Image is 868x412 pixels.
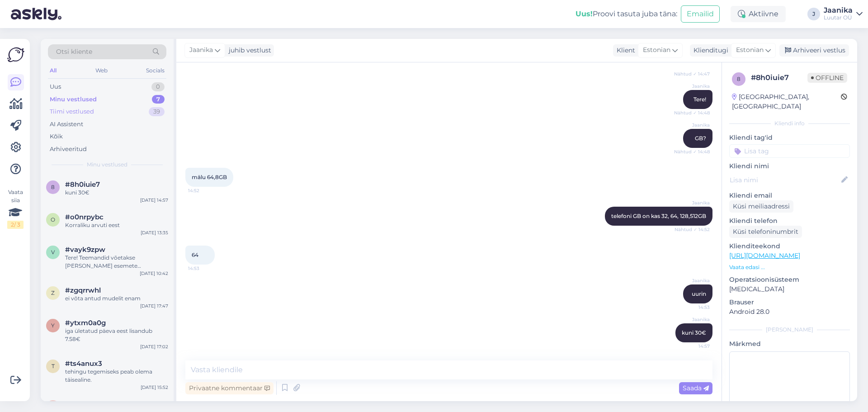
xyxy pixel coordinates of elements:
span: 8 [737,76,741,82]
div: [DATE] 10:42 [140,270,168,277]
div: Tere! Teemandid võetakse [PERSON_NAME] esemete hindamisel arvesse. Teemantidega ehete puhul võime... [65,254,168,270]
span: Jaanika [676,122,710,128]
div: kuni 30€ [65,189,168,197]
div: 39 [149,107,165,116]
span: y [51,322,55,329]
div: Arhiveeritud [50,145,87,154]
span: 14:52 [188,187,222,194]
span: 64 [192,251,198,258]
span: Jaanika [676,83,710,90]
p: Vaata edasi ... [729,263,850,271]
div: Kõik [50,132,63,141]
b: Uus! [576,9,593,18]
span: mälu 64,8GB [192,174,227,180]
span: 14:57 [676,343,710,350]
span: #zgqrrwhl [65,286,101,294]
p: Kliendi tag'id [729,133,850,142]
div: Uus [50,82,61,91]
span: z [51,289,55,296]
div: # 8h0iuie7 [751,72,807,83]
span: v [51,249,55,256]
div: Luutar OÜ [824,14,853,21]
p: Brauser [729,298,850,307]
span: Minu vestlused [87,161,127,169]
span: uurin [692,290,706,297]
span: GB? [695,135,706,142]
span: Saada [683,384,709,392]
div: juhib vestlust [225,46,271,55]
p: [MEDICAL_DATA] [729,284,850,294]
span: Nähtud ✓ 14:48 [674,148,710,155]
div: Arhiveeri vestlus [779,44,849,57]
button: Emailid [681,5,720,23]
span: telefoni GB on kas 32, 64, 128,512GB [611,213,706,219]
div: Küsi meiliaadressi [729,200,793,213]
div: 7 [152,95,165,104]
span: Nähtud ✓ 14:48 [674,109,710,116]
div: Minu vestlused [50,95,97,104]
input: Lisa nimi [730,175,840,185]
span: Jaanika [676,316,710,323]
span: Estonian [736,45,764,55]
div: [GEOGRAPHIC_DATA], [GEOGRAPHIC_DATA] [732,92,841,111]
div: [DATE] 17:02 [140,343,168,350]
div: Socials [144,65,166,76]
div: 2 / 3 [7,221,24,229]
div: Tiimi vestlused [50,107,94,116]
p: Kliendi email [729,191,850,200]
div: All [48,65,58,76]
div: AI Assistent [50,120,83,129]
span: Jaanika [676,277,710,284]
div: [DATE] 15:52 [141,384,168,391]
span: Nähtud ✓ 14:52 [675,226,710,233]
div: Kliendi info [729,119,850,128]
div: [DATE] 14:57 [140,197,168,204]
span: #ts4anux3 [65,360,102,368]
div: Web [94,65,109,76]
div: Küsi telefoninumbrit [729,226,802,238]
span: Estonian [643,45,670,55]
div: Proovi tasuta juba täna: [576,9,677,19]
div: Korraliku arvuti eest [65,221,168,229]
div: Aktiivne [731,6,786,22]
a: JaanikaLuutar OÜ [824,7,863,21]
div: [PERSON_NAME] [729,326,850,334]
span: t [52,363,55,369]
span: 14:53 [676,304,710,311]
span: Jaanika [676,199,710,206]
div: Klienditugi [690,46,728,55]
div: iga ületatud päeva eest lisandub 7.58€ [65,327,168,343]
span: #o0nrpybc [65,213,104,221]
span: Tere! [693,96,706,103]
input: Lisa tag [729,144,850,158]
span: Nähtud ✓ 14:47 [674,71,710,77]
span: Otsi kliente [56,47,92,57]
span: o [51,216,55,223]
div: J [807,8,820,20]
p: Märkmed [729,339,850,349]
span: Offline [807,73,847,83]
div: 0 [151,82,165,91]
div: tehingu tegemiseks peab olema täisealine. [65,368,168,384]
div: Jaanika [824,7,853,14]
span: #ytxm0a0g [65,319,106,327]
span: 14:53 [188,265,222,272]
span: kuni 30€ [682,329,706,336]
p: Kliendi nimi [729,161,850,171]
span: #8h0iuie7 [65,180,100,189]
div: [DATE] 13:35 [141,229,168,236]
div: Vaata siia [7,188,24,229]
p: Kliendi telefon [729,216,850,226]
div: [DATE] 17:47 [140,303,168,309]
span: Jaanika [189,45,213,55]
div: Klient [613,46,635,55]
span: #vayk9zpw [65,246,105,254]
p: Operatsioonisüsteem [729,275,850,284]
div: Privaatne kommentaar [185,382,274,394]
p: Klienditeekond [729,242,850,251]
span: 8 [51,184,55,190]
div: ei võta antud mudelit enam [65,294,168,303]
a: [URL][DOMAIN_NAME] [729,251,800,260]
p: Android 28.0 [729,307,850,317]
span: #neahignv [65,400,102,408]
